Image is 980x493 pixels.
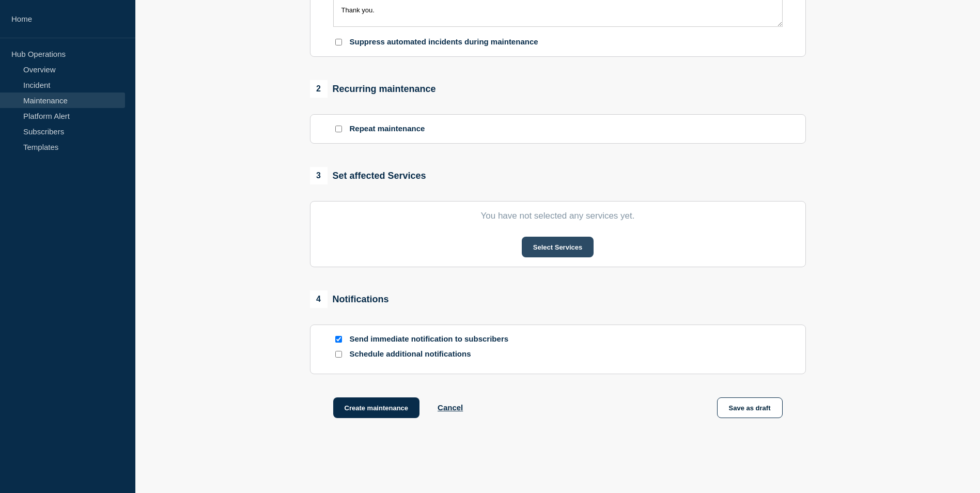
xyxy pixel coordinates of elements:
span: 4 [310,290,328,308]
button: Create maintenance [333,397,420,418]
input: Send immediate notification to subscribers [335,336,342,343]
p: Send immediate notification to subscribers [350,334,515,344]
input: Repeat maintenance [335,126,342,132]
button: Select Services [522,237,594,257]
span: Financial Messaging Operations Team [341,25,456,33]
span: Thank you. [341,6,375,14]
p: Suppress automated incidents during maintenance [350,37,538,47]
input: Suppress automated incidents during maintenance [335,39,342,45]
div: Set affected Services [310,167,426,184]
div: Notifications [310,290,389,308]
p: You have not selected any services yet. [333,211,783,221]
input: Schedule additional notifications [335,351,342,358]
p: Schedule additional notifications [350,349,515,359]
div: Recurring maintenance [310,80,436,98]
span: 3 [310,167,328,184]
span: 2 [310,80,328,98]
button: Save as draft [717,397,783,418]
button: Cancel [438,403,463,412]
p: Repeat maintenance [350,124,425,134]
